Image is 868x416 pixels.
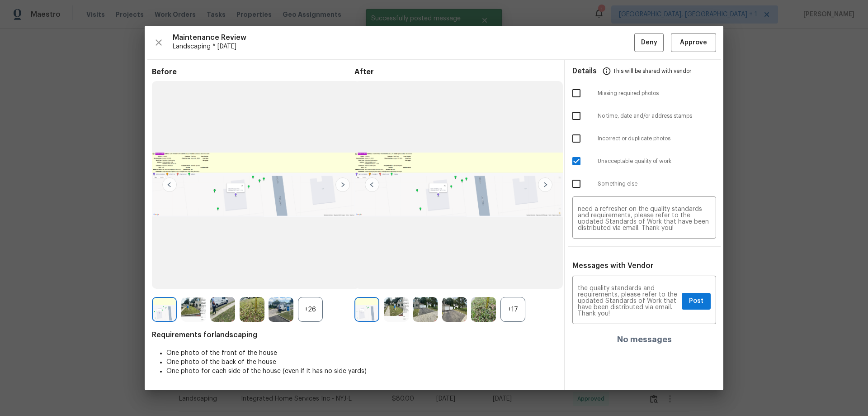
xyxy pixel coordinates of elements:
button: Approve [671,33,716,53]
div: Missing required photos [565,82,723,105]
img: right-chevron-button-url [335,177,350,192]
span: Unacceptable quality of work [598,158,716,165]
div: Incorrect or duplicate photos [565,127,723,150]
span: This will be shared with vendor [613,60,691,82]
span: Missing required photos [598,90,716,97]
span: Deny [641,37,657,48]
h4: No messages [617,335,672,344]
span: Messages with Vendor [572,262,653,269]
span: No time, date and/or address stamps [598,112,716,120]
textarea: Maintenance Audit Team: Hello! Unfortunately, this landscaping visit completed on [DATE] has been... [578,285,678,317]
span: After [354,67,557,77]
img: right-chevron-button-url [538,177,552,192]
span: Landscaping * [DATE] [173,42,634,51]
span: Details [572,60,597,82]
li: One photo of the back of the house [166,358,557,367]
span: Incorrect or duplicate photos [598,135,716,143]
button: Deny [634,33,664,53]
span: Post [689,296,703,307]
span: Approve [680,37,707,48]
textarea: Maintenance Audit Team: Hello! Unfortunately, this landscaping visit completed on [DATE] has been... [578,206,711,231]
img: left-chevron-button-url [162,177,177,192]
li: One photo of the front of the house [166,349,557,358]
div: +26 [298,297,323,322]
div: Unacceptable quality of work [565,150,723,172]
span: Maintenance Review [173,33,634,42]
div: +17 [500,297,525,322]
img: left-chevron-button-url [365,177,379,192]
li: One photo for each side of the house (even if it has no side yards) [166,367,557,376]
div: No time, date and/or address stamps [565,105,723,127]
button: Post [682,293,711,310]
div: Something else [565,172,723,195]
span: Before [152,67,354,77]
span: Requirements for landscaping [152,330,557,339]
span: Something else [598,180,716,188]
